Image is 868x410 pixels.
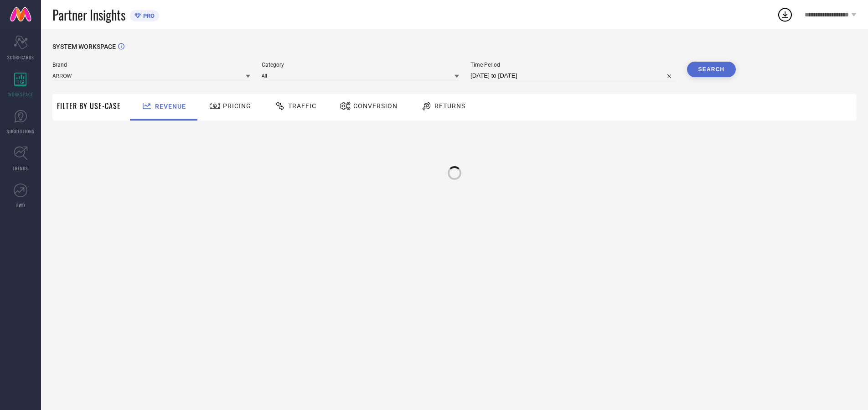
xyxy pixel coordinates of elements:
[223,102,251,110] span: Pricing
[13,165,28,172] span: TRENDS
[470,70,676,81] input: Select time period
[288,102,316,110] span: Traffic
[470,62,676,68] span: Time Period
[262,62,460,68] span: Category
[7,54,34,61] span: SCORECARDS
[434,102,465,110] span: Returns
[52,62,250,68] span: Brand
[353,102,398,110] span: Conversion
[687,62,736,77] button: Search
[52,43,116,50] span: SYSTEM WORKSPACE
[7,128,35,135] span: SUGGESTIONS
[141,12,155,19] span: PRO
[52,5,125,24] span: Partner Insights
[57,100,121,111] span: Filter By Use-Case
[155,103,186,110] span: Revenue
[16,202,25,209] span: FWD
[8,91,33,98] span: WORKSPACE
[777,6,793,23] div: Open download list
